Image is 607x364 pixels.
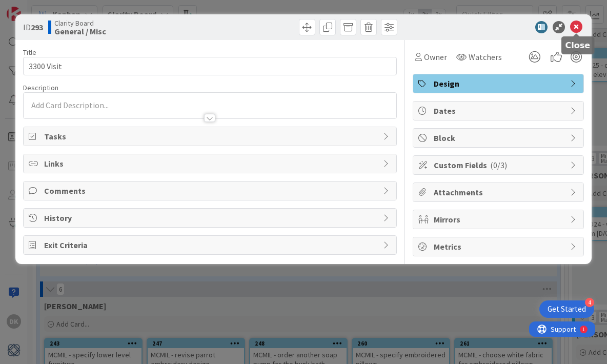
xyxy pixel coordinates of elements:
div: Open Get Started checklist, remaining modules: 4 [539,300,594,318]
span: Description [23,83,58,92]
span: Design [434,77,565,90]
input: type card name here... [23,57,397,75]
span: Block [434,132,565,144]
span: Tasks [44,130,378,143]
label: Title [23,48,36,57]
span: Exit Criteria [44,239,378,251]
div: Get Started [548,304,586,314]
div: 4 [585,298,594,307]
span: Dates [434,105,565,117]
span: Metrics [434,240,565,253]
span: Owner [424,51,447,63]
span: Support [22,2,47,14]
span: ID [23,21,43,33]
div: 1 [53,4,56,12]
span: Mirrors [434,213,565,226]
span: Custom Fields [434,159,565,171]
b: General / Misc [54,27,106,35]
span: Watchers [469,51,502,63]
span: Comments [44,185,378,197]
span: Attachments [434,186,565,198]
span: History [44,212,378,224]
span: ( 0/3 ) [490,160,507,170]
span: Links [44,157,378,170]
span: Clarity Board [54,19,106,27]
h5: Close [565,41,591,50]
b: 293 [31,22,43,32]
